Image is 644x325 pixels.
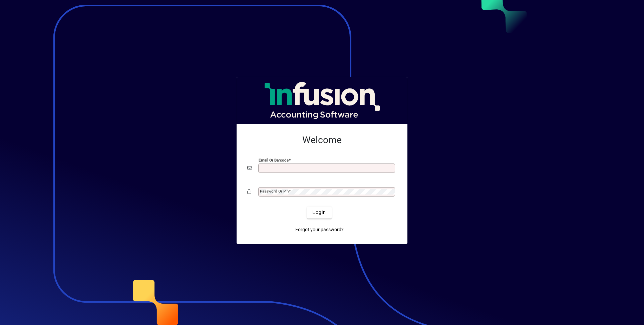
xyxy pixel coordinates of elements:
h2: Welcome [247,134,397,146]
button: Login [307,207,331,219]
a: Forgot your password? [293,224,346,236]
span: Forgot your password? [295,226,344,233]
mat-label: Email or Barcode [259,157,289,162]
span: Login [312,209,326,216]
mat-label: Password or Pin [260,189,289,194]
